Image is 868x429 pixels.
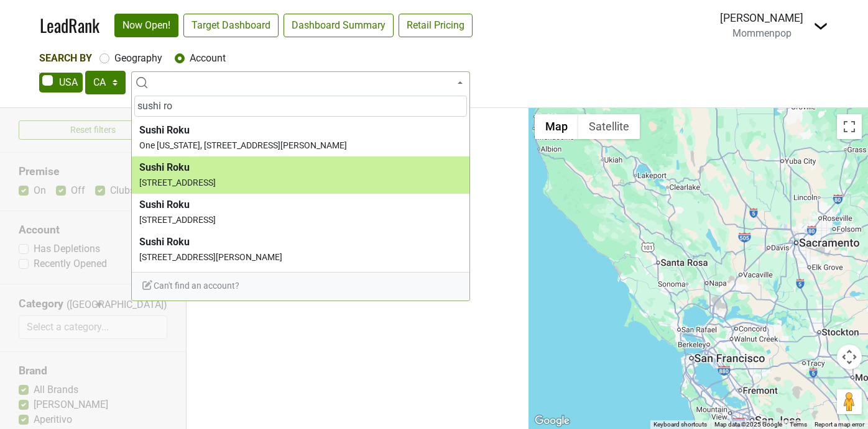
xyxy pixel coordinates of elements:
label: Geography [114,51,162,66]
b: Sushi Roku [139,236,190,248]
div: [PERSON_NAME] [720,10,803,26]
small: [STREET_ADDRESS][PERSON_NAME] [139,252,282,262]
button: Show satellite imagery [578,114,640,139]
b: Sushi Roku [139,161,190,173]
a: Now Open! [114,14,178,37]
a: LeadRank [40,12,99,38]
img: Dropdown Menu [813,19,828,34]
img: Google [532,413,573,429]
a: Retail Pricing [399,14,473,37]
small: [STREET_ADDRESS] [139,215,216,225]
small: [STREET_ADDRESS] [139,178,216,187]
a: Report a map error [815,421,864,428]
a: Dashboard Summary [284,14,394,37]
button: Toggle fullscreen view [837,114,862,139]
span: Search By [39,52,92,64]
img: Edit [141,279,154,291]
a: Target Dashboard [183,14,279,37]
label: Account [190,51,226,66]
span: Can't find an account? [141,281,239,291]
b: Sushi Roku [139,124,190,136]
button: Map camera controls [837,345,862,369]
button: Show street map [535,114,578,139]
a: Open this area in Google Maps (opens a new window) [532,413,573,429]
b: Sushi Roku [139,199,190,210]
button: Drag Pegman onto the map to open Street View [837,389,862,414]
a: Terms (opens in new tab) [790,421,807,428]
span: Mommenpop [732,27,792,39]
button: Keyboard shortcuts [653,420,707,429]
span: Map data ©2025 Google [714,421,782,428]
small: One [US_STATE], [STREET_ADDRESS][PERSON_NAME] [139,140,347,150]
